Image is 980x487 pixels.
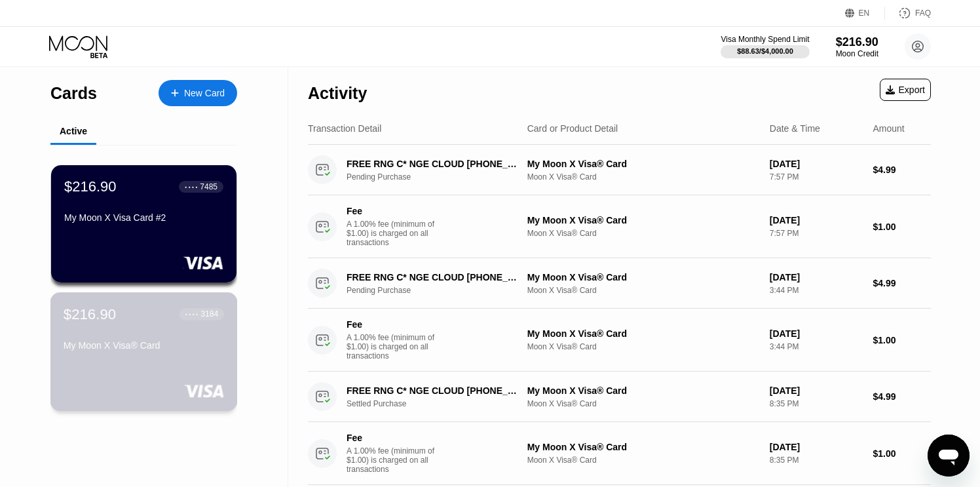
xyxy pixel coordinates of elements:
div: FREE RNG C* NGE CLOUD [PHONE_NUMBER] [GEOGRAPHIC_DATA]Pending PurchaseMy Moon X Visa® CardMoon X ... [308,258,931,309]
div: ● ● ● ● [185,312,198,316]
iframe: Кнопка запуска окна обмена сообщениями [928,435,970,477]
div: 3184 [200,309,218,319]
div: Fee [347,433,438,443]
div: My Moon X Visa Card #2 [64,212,223,223]
div: My Moon X Visa® Card [64,340,224,351]
div: $216.90Moon Credit [836,35,878,58]
div: Export [880,79,931,101]
div: A 1.00% fee (minimum of $1.00) is charged on all transactions [347,446,445,474]
div: [DATE] [770,385,863,396]
div: Moon Credit [836,49,878,58]
div: [DATE] [770,272,863,282]
div: 3:44 PM [770,342,863,351]
div: My Moon X Visa® Card [527,442,759,452]
div: Date & Time [770,123,820,134]
div: $88.63 / $4,000.00 [737,47,793,55]
div: Moon X Visa® Card [527,229,759,238]
div: EN [845,7,885,20]
div: 7485 [200,182,217,191]
div: Transaction Detail [308,123,381,134]
div: Active [60,126,87,136]
div: Cards [50,84,97,103]
div: $1.00 [873,222,931,232]
div: [DATE] [770,159,863,169]
div: ● ● ● ● [185,185,198,189]
div: Moon X Visa® Card [527,342,759,351]
div: 8:35 PM [770,399,863,408]
div: FREE RNG C* NGE CLOUD [PHONE_NUMBER] [GEOGRAPHIC_DATA] [347,385,521,396]
div: [DATE] [770,215,863,225]
div: My Moon X Visa® Card [527,159,759,169]
div: Card or Product Detail [527,123,618,134]
div: $1.00 [873,448,931,459]
div: Export [886,85,925,95]
div: Pending Purchase [347,286,535,295]
div: Settled Purchase [347,399,535,408]
div: Moon X Visa® Card [527,172,759,182]
div: FeeA 1.00% fee (minimum of $1.00) is charged on all transactionsMy Moon X Visa® CardMoon X Visa® ... [308,422,931,485]
div: My Moon X Visa® Card [527,215,759,225]
div: $216.90● ● ● ●7485My Moon X Visa Card #2 [51,165,236,282]
div: FAQ [915,9,931,18]
div: FeeA 1.00% fee (minimum of $1.00) is charged on all transactionsMy Moon X Visa® CardMoon X Visa® ... [308,309,931,372]
div: FAQ [885,7,931,20]
div: $216.90 [64,305,116,322]
div: Visa Monthly Spend Limit [721,35,809,44]
div: $4.99 [873,278,931,288]
div: 7:57 PM [770,229,863,238]
div: Moon X Visa® Card [527,456,759,465]
div: Fee [347,319,438,330]
div: A 1.00% fee (minimum of $1.00) is charged on all transactions [347,333,445,360]
div: Activity [308,84,367,103]
div: $4.99 [873,165,931,175]
div: A 1.00% fee (minimum of $1.00) is charged on all transactions [347,220,445,247]
div: 8:35 PM [770,456,863,465]
div: Moon X Visa® Card [527,286,759,295]
div: [DATE] [770,442,863,452]
div: $216.90 [836,35,878,49]
div: $216.90 [64,178,117,195]
div: $1.00 [873,335,931,345]
div: New Card [184,88,225,99]
div: $4.99 [873,391,931,402]
div: FeeA 1.00% fee (minimum of $1.00) is charged on all transactionsMy Moon X Visa® CardMoon X Visa® ... [308,195,931,258]
div: FREE RNG C* NGE CLOUD [PHONE_NUMBER] [GEOGRAPHIC_DATA] [347,272,521,282]
div: 7:57 PM [770,172,863,182]
div: FREE RNG C* NGE CLOUD [PHONE_NUMBER] [GEOGRAPHIC_DATA] [347,159,521,169]
div: My Moon X Visa® Card [527,272,759,282]
div: FREE RNG C* NGE CLOUD [PHONE_NUMBER] [GEOGRAPHIC_DATA]Settled PurchaseMy Moon X Visa® CardMoon X ... [308,372,931,422]
div: My Moon X Visa® Card [527,328,759,339]
div: 3:44 PM [770,286,863,295]
div: Pending Purchase [347,172,535,182]
div: New Card [159,80,237,106]
div: [DATE] [770,328,863,339]
div: Moon X Visa® Card [527,399,759,408]
div: EN [859,9,870,18]
div: $216.90● ● ● ●3184My Moon X Visa® Card [51,293,236,410]
div: FREE RNG C* NGE CLOUD [PHONE_NUMBER] [GEOGRAPHIC_DATA]Pending PurchaseMy Moon X Visa® CardMoon X ... [308,145,931,195]
div: Visa Monthly Spend Limit$88.63/$4,000.00 [721,35,809,58]
div: Amount [873,123,904,134]
div: My Moon X Visa® Card [527,385,759,396]
div: Fee [347,206,438,216]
